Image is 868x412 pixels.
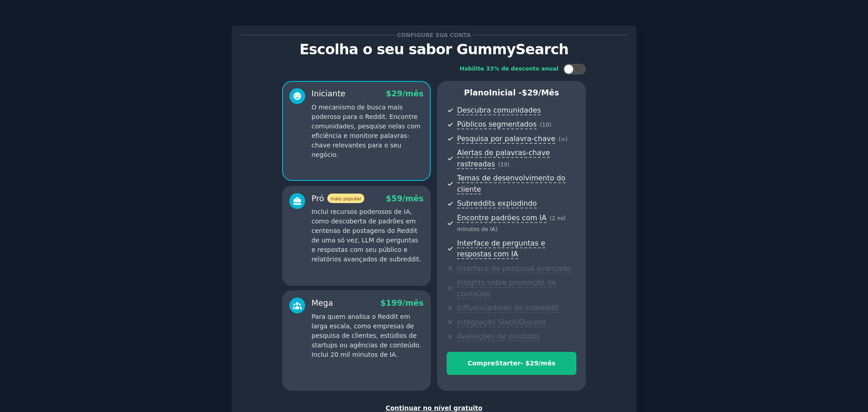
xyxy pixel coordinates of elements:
font: Influenciadores do subreddit [457,303,559,312]
font: ) [565,136,567,142]
font: ∞ [561,136,565,142]
font: Alertas de palavras-chave rastreadas [457,148,550,168]
font: Iniciante [311,89,345,98]
font: Compre [467,360,495,367]
font: Escolha o seu sabor GummySearch [300,41,569,57]
button: CompreStarter- $29/mês [447,352,576,375]
font: Inclui recursos poderosos de IA, como descoberta de padrões em centenas de postagens do Reddit de... [311,208,421,263]
font: 2 mil minutos de IA [457,215,566,233]
font: - $ [520,360,529,367]
font: ) [495,226,498,232]
font: Plano [464,88,489,97]
font: ( [498,161,500,168]
font: ) [507,161,509,168]
font: Mega [311,298,333,308]
font: Habilite 33% de desconto anual [460,66,559,72]
font: 59 [392,194,402,203]
font: Insights sobre promoção de conteúdo [457,278,556,298]
font: Públicos segmentados [457,120,537,128]
font: mais popular [330,196,361,201]
font: Descubra comunidades [457,106,541,114]
font: Pesquisa por palavra-chave [457,134,555,143]
font: Encontre padrões com IA [457,213,547,222]
font: ( [550,215,552,222]
font: 29 [527,88,538,97]
font: 29 [530,360,538,367]
font: $ [380,298,386,308]
font: Pró [311,194,324,203]
font: Integração Slack/Discord [457,318,546,327]
font: 199 [386,298,403,308]
font: 29 [392,89,402,98]
font: 10 [542,122,549,128]
font: /mês [402,194,424,203]
font: Inicial - [489,88,522,97]
font: $ [386,194,392,203]
font: Subreddits explodindo [457,199,537,208]
font: Starter [495,360,520,367]
font: 10 [500,161,508,168]
font: $ [522,88,527,97]
font: /mês [538,88,559,97]
font: ( [558,136,561,142]
font: Temas de desenvolvimento do cliente [457,174,566,194]
font: Avaliações de produtos [457,332,540,341]
font: /mês [402,298,424,308]
font: Continuar no nível gratuito [386,404,482,412]
font: ) [549,122,552,128]
font: ( [540,122,542,128]
font: O mecanismo de busca mais poderoso para o Reddit. Encontre comunidades, pesquise nelas com eficiê... [311,104,420,158]
font: /mês [538,360,556,367]
font: Configure sua conta [397,32,471,38]
font: Para quem analisa o Reddit em larga escala, como empresas de pesquisa de clientes, estúdios de st... [311,313,421,358]
font: $ [386,89,392,98]
font: Interface de pesquisa avançada [457,264,571,273]
font: /mês [402,89,424,98]
font: Interface de perguntas e respostas com IA [457,239,545,259]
